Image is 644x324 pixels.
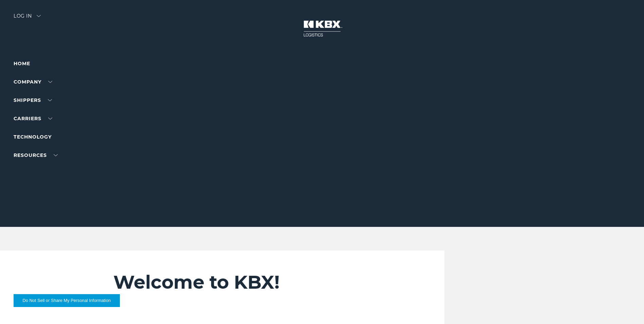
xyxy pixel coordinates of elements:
img: kbx logo [297,14,348,43]
a: Home [14,60,30,67]
a: Company [14,79,52,85]
div: Log in [14,14,41,23]
a: RESOURCES [14,152,58,158]
h2: Welcome to KBX! [113,271,403,293]
a: Carriers [14,115,52,122]
img: arrow [37,15,41,17]
button: Do Not Sell or Share My Personal Information [14,294,120,307]
a: Technology [14,134,52,140]
a: SHIPPERS [14,97,52,103]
